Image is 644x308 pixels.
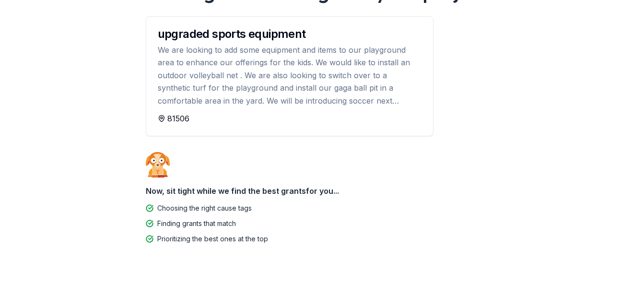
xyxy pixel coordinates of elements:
[157,233,268,245] div: Prioritizing the best ones at the top
[157,218,236,229] div: Finding grants that match
[146,181,499,201] div: Now, sit tight while we find the best grants for you...
[158,28,422,40] div: upgraded sports equipment
[146,152,170,178] img: Dog waiting patiently
[158,113,422,124] div: 81506
[158,44,422,107] div: We are looking to add some equipment and items to our playground area to enhance our offerings fo...
[157,202,252,214] div: Choosing the right cause tags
